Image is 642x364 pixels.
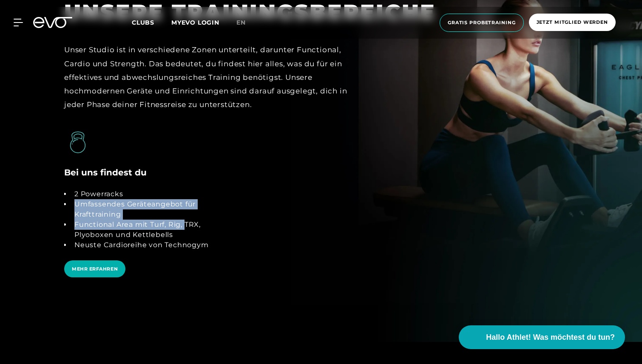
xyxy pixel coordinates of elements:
span: Jetzt Mitglied werden [537,19,608,26]
span: en [236,19,246,26]
li: 2 Powerracks [71,189,231,199]
a: MEHR ERFAHREN [64,260,129,293]
button: Hallo Athlet! Was möchtest du tun? [459,325,625,349]
a: en [236,18,256,28]
span: Hallo Athlet! Was möchtest du tun? [486,332,615,343]
a: Jetzt Mitglied werden [526,14,618,32]
span: Clubs [132,19,154,26]
div: Unser Studio ist in verschiedene Zonen unterteilt, darunter Functional, Cardio und Strength. Das ... [64,43,368,111]
span: MEHR ERFAHREN [72,265,118,273]
li: Neuste Cardioreihe von Technogym [71,240,231,250]
li: Umfassendes Geräteangebot für Krafttraining [71,199,231,220]
li: Functional Area mit Turf, Rig, TRX, Plyoboxen und Kettlebells [71,220,231,240]
a: MYEVO LOGIN [171,19,219,26]
h4: Bei uns findest du [64,166,147,179]
span: Gratis Probetraining [448,19,516,26]
a: Clubs [132,18,171,26]
a: Gratis Probetraining [437,14,526,32]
